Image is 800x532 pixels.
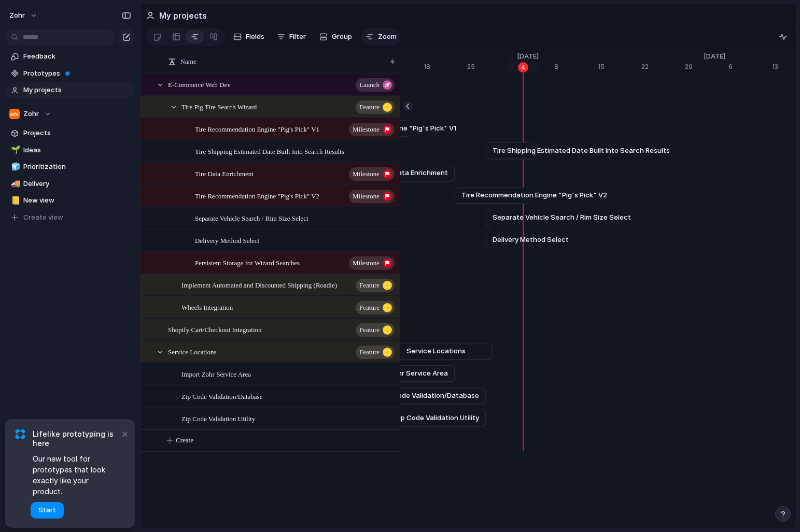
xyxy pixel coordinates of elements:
span: Tire Recommendation Engine "Pig's Pick" V2 [461,190,607,200]
div: 🚚 [11,178,18,190]
button: 🚚 [9,179,20,189]
span: Zoom [378,32,397,42]
span: Tire Recommendation Engine "Pig's Pick" V1 [195,123,319,135]
span: Zip Code Validation/Database [381,391,479,401]
span: E-Commerce Web Dev [168,78,231,90]
span: Milestone [353,122,380,137]
button: Milestone [349,123,395,136]
span: Delivery Method Select [195,234,259,246]
button: Feature [356,323,395,337]
button: 🌱 [9,145,20,155]
div: 29 [685,62,697,71]
div: 11 [380,62,424,71]
div: 📒 [11,195,18,207]
button: Feature [356,346,395,359]
button: Dismiss [118,427,131,440]
button: Group [314,28,357,45]
span: [DATE] [511,51,545,62]
a: Prototypes [5,66,135,81]
div: 4 [518,62,528,73]
span: Shopify Cart/Checkout Integration [168,323,262,335]
button: 📒 [9,195,20,206]
span: Separate Vehicle Search / Rim Size Select [493,212,631,223]
span: New view [23,195,131,206]
a: Feedback [5,49,135,64]
div: 15 [598,62,641,71]
span: Import Zohr Service Area [181,368,251,380]
button: Start [31,502,64,519]
span: Prioritization [23,162,131,172]
span: Create view [23,212,63,223]
span: Tire Shipping Estimated Date Built Into Search Results [195,145,344,157]
span: Milestone [353,167,380,181]
button: Create view [5,210,135,225]
button: Filter [273,28,310,45]
span: Lifelike prototyping is here [33,429,119,448]
a: 🚚Delivery [5,176,135,192]
span: [DATE] [697,51,732,62]
button: 🧊 [9,162,20,172]
span: Feature [359,100,380,114]
span: Fields [246,32,264,42]
span: Projects [23,128,131,138]
div: 18 [424,62,467,71]
a: Tire Shipping Estimated Date Built Into Search Results [493,143,529,159]
a: Zip Code Validation Utility [343,410,479,426]
button: Milestone [349,167,395,181]
span: Zip Code Validation Utility [181,412,255,424]
span: Milestone [353,256,380,270]
span: Persistent Storage for Wizard Searches [195,256,300,268]
span: My projects [23,85,131,95]
a: Projects [5,125,135,141]
button: Feature [356,100,395,114]
span: Feature [359,323,380,337]
button: Create [151,430,416,451]
span: Service Locations [168,346,217,357]
button: Milestone [349,256,395,270]
span: Implement Automated and Discounted Shipping (Roadie) [181,279,337,291]
span: Feature [359,345,380,360]
span: Zohr [23,109,39,119]
button: Feature [356,301,395,314]
span: Feature [359,278,380,293]
span: Feature [359,300,380,315]
span: Tire Shipping Estimated Date Built Into Search Results [493,146,670,156]
span: Group [332,32,352,42]
div: 6 [728,62,772,71]
button: Zohr [5,106,135,122]
span: Tire Data Enrichment [195,167,254,179]
span: Tire Pig Tire Search Wizard [181,100,257,112]
span: Delivery [23,179,131,189]
span: Start [38,505,56,515]
span: zohr [9,10,25,21]
a: My projects [5,82,135,98]
a: 📒New view [5,193,135,208]
span: Tire Recommendation Engine "Pig's Pick" V2 [195,190,319,202]
div: 22 [641,62,685,71]
span: Filter [289,32,306,42]
button: Fields [229,28,269,45]
div: 🌱 [11,144,18,156]
span: Zip Code Validation Utility [395,413,479,423]
button: launch [356,78,395,92]
span: Feedback [23,51,131,62]
h2: My projects [159,9,207,22]
a: Zip Code Validation/Database [343,388,479,404]
a: Service Locations [349,343,485,359]
span: Our new tool for prototypes that look exactly like your product. [33,453,119,497]
span: Ideas [23,145,131,155]
span: Tire Data Enrichment [378,168,448,178]
span: Separate Vehicle Search / Rim Size Select [195,212,308,224]
a: 🧊Prioritization [5,159,135,175]
button: Milestone [349,190,395,203]
span: launch [359,78,380,92]
div: 8 [554,62,598,71]
span: Milestone [353,189,380,204]
span: Service Locations [406,346,466,356]
a: Tire Recommendation Engine "Pig's Pick" V1 [312,121,404,136]
div: 🧊 [11,161,18,173]
a: 🌱Ideas [5,142,135,158]
button: Feature [356,279,395,292]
